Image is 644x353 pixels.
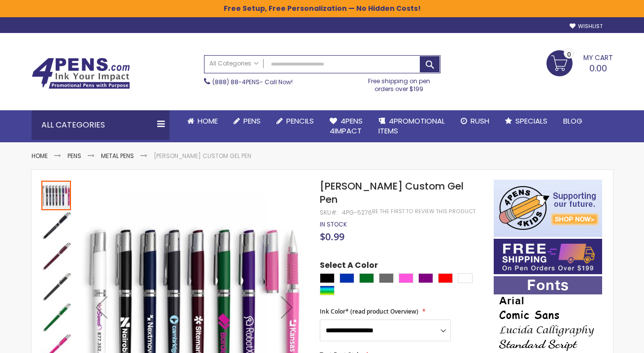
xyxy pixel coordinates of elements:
span: 4PROMOTIONAL ITEMS [378,116,445,136]
a: Home [32,152,48,160]
span: In stock [320,220,347,228]
img: Free shipping on orders over $199 [494,239,602,274]
span: 0 [567,50,571,59]
a: 0.00 0 [546,50,613,75]
a: Rush [453,110,497,132]
a: Be the first to review this product [372,208,475,215]
span: 0.00 [589,62,607,74]
img: 4Pens Custom Pens and Promotional Products [32,58,130,89]
span: $0.99 [320,230,344,243]
a: Pens [68,152,81,160]
div: Green [359,273,374,283]
span: Specials [515,116,547,126]
li: [PERSON_NAME] Custom Gel Pen [154,152,251,160]
div: Pink [399,273,413,283]
div: Black [320,273,335,283]
a: (888) 88-4PENS [212,78,260,86]
a: Specials [497,110,555,132]
a: 4PROMOTIONALITEMS [371,110,453,142]
a: Pencils [269,110,322,132]
div: Availability [320,221,347,228]
span: - Call Now! [212,78,293,86]
span: Rush [471,116,489,126]
img: Earl Custom Gel Pen [41,272,71,302]
div: Earl Custom Gel Pen [41,180,72,210]
div: Earl Custom Gel Pen [41,271,72,302]
div: Purple [418,273,433,283]
strong: SKU [320,208,338,217]
div: Grey [379,273,394,283]
div: Blue [339,273,354,283]
span: Ink Color* (read product Overview) [320,307,418,316]
span: [PERSON_NAME] Custom Gel Pen [320,179,464,206]
a: Pens [226,110,269,132]
a: Wishlist [570,23,603,30]
a: Home [179,110,226,132]
span: Pencils [286,116,314,126]
div: Red [438,273,453,283]
div: Free shipping on pen orders over $199 [358,73,441,93]
div: Assorted [320,286,335,295]
img: Earl Custom Gel Pen [41,211,71,241]
span: 4Pens 4impact [330,116,363,136]
div: Earl Custom Gel Pen [41,241,72,271]
span: Pens [243,116,261,126]
span: All Categories [209,60,259,67]
a: Blog [555,110,590,132]
div: White [458,273,473,283]
a: 4Pens4impact [322,110,371,142]
span: Blog [563,116,582,126]
a: Metal Pens [101,152,134,160]
div: 4PG-5276 [342,209,372,217]
div: Earl Custom Gel Pen [41,302,72,332]
img: Earl Custom Gel Pen [41,242,71,271]
div: Earl Custom Gel Pen [41,210,72,241]
a: All Categories [204,56,264,72]
span: Select A Color [320,260,378,273]
img: Earl Custom Gel Pen [41,303,71,332]
span: Home [198,116,218,126]
img: 4pens 4 kids [494,180,602,237]
div: All Categories [32,110,169,140]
